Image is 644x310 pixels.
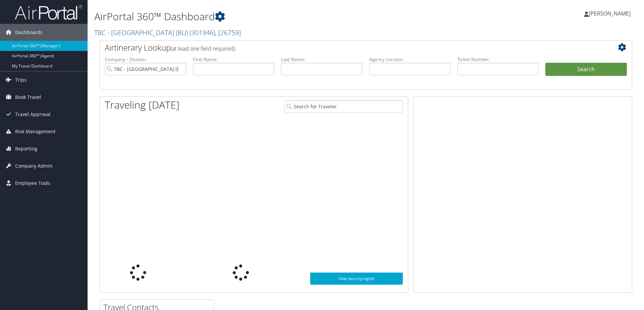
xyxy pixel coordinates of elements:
[15,106,51,123] span: Travel Approval
[15,175,50,192] span: Employee Tools
[171,45,235,52] span: (at least one field required)
[15,24,42,41] span: Dashboards
[15,4,82,20] img: airportal-logo.png
[15,123,56,140] span: Risk Management
[94,9,456,24] h1: AirPortal 360™ Dashboard
[105,98,180,112] h1: Traveling [DATE]
[457,56,539,63] label: Ticket Number:
[545,63,627,76] button: Search
[589,10,631,17] span: [PERSON_NAME]
[281,56,362,63] label: Last Name:
[285,100,403,113] input: Search for Traveler
[105,42,582,53] h2: Airtinerary Lookup
[193,56,275,63] label: First Name:
[15,72,27,88] span: Trips
[15,140,37,157] span: Reporting
[94,28,241,37] a: TBC - [GEOGRAPHIC_DATA] (BU)
[15,89,41,106] span: Book Travel
[215,28,241,37] span: , [ 26759 ]
[369,56,451,63] label: Agency Locator:
[15,158,53,174] span: Company Admin
[584,3,637,24] a: [PERSON_NAME]
[190,28,215,37] span: ( 301946 )
[105,56,186,63] label: Company - Division:
[310,273,403,285] a: View SecurityLogic®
